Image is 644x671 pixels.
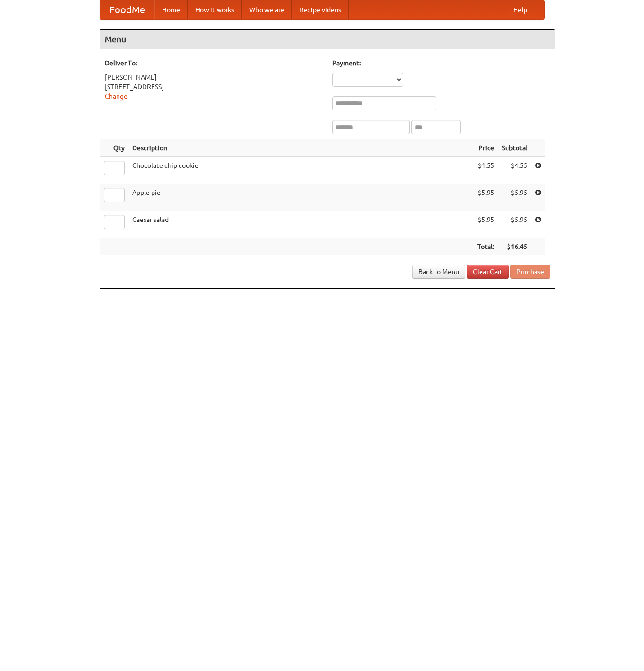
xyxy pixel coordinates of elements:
[100,30,555,49] h4: Menu
[498,157,531,184] td: $4.55
[128,157,473,184] td: Chocolate chip cookie
[105,82,323,92] div: [STREET_ADDRESS]
[510,265,550,279] button: Purchase
[128,184,473,211] td: Apple pie
[498,139,531,157] th: Subtotal
[332,58,550,68] h5: Payment:
[105,58,323,68] h5: Deliver To:
[188,0,242,19] a: How it works
[473,184,498,211] td: $5.95
[473,211,498,238] td: $5.95
[498,238,531,256] th: $16.45
[154,0,188,19] a: Home
[506,0,535,19] a: Help
[412,265,465,279] a: Back to Menu
[467,265,509,279] a: Clear Cart
[100,0,154,19] a: FoodMe
[473,139,498,157] th: Price
[292,0,349,19] a: Recipe videos
[128,211,473,238] td: Caesar salad
[473,238,498,256] th: Total:
[100,139,128,157] th: Qty
[242,0,292,19] a: Who we are
[128,139,473,157] th: Description
[473,157,498,184] td: $4.55
[498,211,531,238] td: $5.95
[105,73,323,82] div: [PERSON_NAME]
[105,92,127,100] a: Change
[498,184,531,211] td: $5.95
